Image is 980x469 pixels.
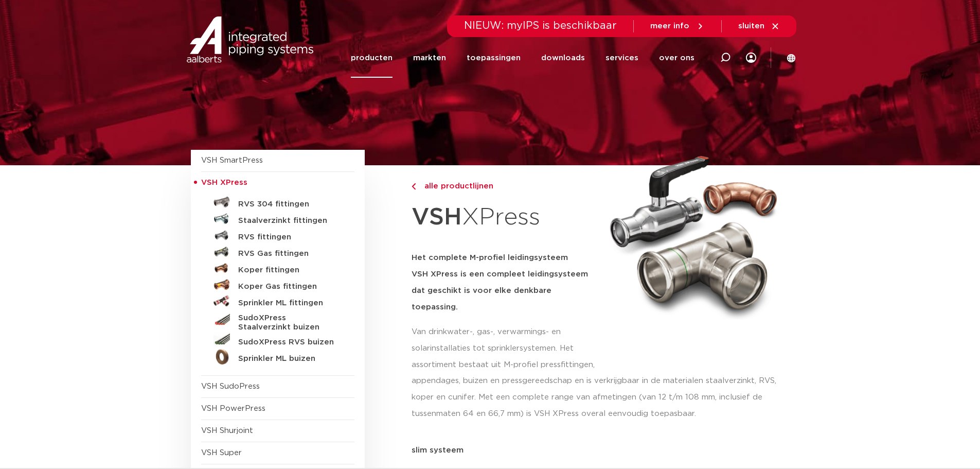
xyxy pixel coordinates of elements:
a: producten [351,38,393,78]
p: slim systeem [412,446,790,454]
h5: RVS fittingen [238,233,340,242]
a: Staalverzinkt fittingen [201,211,354,227]
a: over ons [659,38,694,78]
a: VSH Shurjoint [201,427,253,435]
h5: Koper Gas fittingen [238,282,340,291]
h5: RVS 304 fittingen [238,200,340,209]
a: RVS 304 fittingen [201,194,354,211]
h5: Koper fittingen [238,266,340,275]
img: chevron-right.svg [412,183,416,190]
a: SudoXPress Staalverzinkt buizen [201,309,354,332]
a: Koper Gas fittingen [201,276,354,293]
nav: Menu [351,38,694,78]
span: alle productlijnen [418,182,493,190]
a: Koper fittingen [201,260,354,276]
a: downloads [541,38,585,78]
h5: SudoXPress RVS buizen [238,338,340,347]
a: VSH PowerPress [201,405,265,412]
a: alle productlijnen [412,180,598,193]
span: meer info [650,22,689,30]
span: sluiten [738,22,764,30]
a: toepassingen [467,38,521,78]
a: RVS Gas fittingen [201,244,354,260]
h5: Het complete M-profiel leidingsysteem VSH XPress is een compleet leidingsysteem dat geschikt is v... [412,250,598,316]
a: markten [413,38,446,78]
h5: SudoXPress Staalverzinkt buizen [238,314,340,332]
a: SudoXPress RVS buizen [201,332,354,349]
a: meer info [650,22,705,31]
a: Sprinkler ML buizen [201,349,354,365]
p: Van drinkwater-, gas-, verwarmings- en solarinstallaties tot sprinklersystemen. Het assortiment b... [412,324,598,373]
a: services [605,38,638,78]
a: VSH SmartPress [201,157,263,164]
h5: Sprinkler ML buizen [238,354,340,363]
strong: VSH [412,205,462,229]
h5: Sprinkler ML fittingen [238,299,340,308]
h1: XPress [412,198,598,237]
a: VSH SudoPress [201,383,260,390]
h5: RVS Gas fittingen [238,249,340,258]
a: sluiten [738,22,780,31]
a: RVS fittingen [201,227,354,244]
span: NIEUW: myIPS is beschikbaar [464,21,617,31]
h5: Staalverzinkt fittingen [238,216,340,225]
span: VSH XPress [201,179,247,186]
p: appendages, buizen en pressgereedschap en is verkrijgbaar in de materialen staalverzinkt, RVS, ko... [412,373,790,422]
a: Sprinkler ML fittingen [201,293,354,309]
a: VSH Super [201,449,242,457]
